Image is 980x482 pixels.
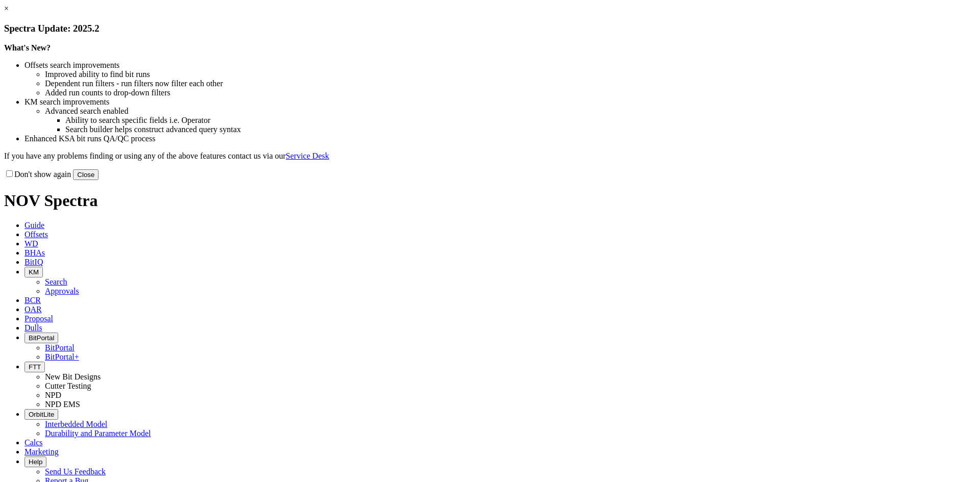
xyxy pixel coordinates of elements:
[45,79,976,88] li: Dependent run filters - run filters now filter each other
[24,447,59,456] span: Marketing
[29,411,54,418] span: OrbitLite
[4,191,976,210] h1: NOV Spectra
[24,296,41,305] span: BCR
[24,239,38,248] span: WD
[45,382,91,390] a: Cutter Testing
[73,169,99,180] button: Close
[45,88,976,97] li: Added run counts to drop-down filters
[286,151,329,160] a: Service Desk
[29,334,54,342] span: BitPortal
[24,314,53,323] span: Proposal
[24,97,976,107] li: KM search improvements
[45,467,106,476] a: Send Us Feedback
[45,287,79,295] a: Approvals
[4,23,976,34] h3: Spectra Update: 2025.2
[45,420,107,428] a: Interbedded Model
[45,372,101,381] a: New Bit Designs
[45,107,976,116] li: Advanced search enabled
[45,391,61,399] a: NPD
[29,363,41,371] span: FTT
[24,230,48,239] span: Offsets
[45,70,976,79] li: Improved ability to find bit runs
[24,258,43,266] span: BitIQ
[29,268,39,276] span: KM
[24,323,42,332] span: Dulls
[45,352,79,361] a: BitPortal+
[65,125,976,134] li: Search builder helps construct advanced query syntax
[4,170,71,179] label: Don't show again
[4,4,9,13] a: ×
[24,221,44,230] span: Guide
[24,305,42,314] span: OAR
[24,134,976,143] li: Enhanced KSA bit runs QA/QC process
[45,429,151,438] a: Durability and Parameter Model
[24,248,45,257] span: BHAs
[45,400,80,409] a: NPD EMS
[45,277,67,286] a: Search
[65,116,976,125] li: Ability to search specific fields i.e. Operator
[24,438,43,447] span: Calcs
[4,43,51,52] strong: What's New?
[24,61,976,70] li: Offsets search improvements
[4,151,976,161] p: If you have any problems finding or using any of the above features contact us via our
[6,170,13,177] input: Don't show again
[29,458,42,466] span: Help
[45,343,75,352] a: BitPortal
